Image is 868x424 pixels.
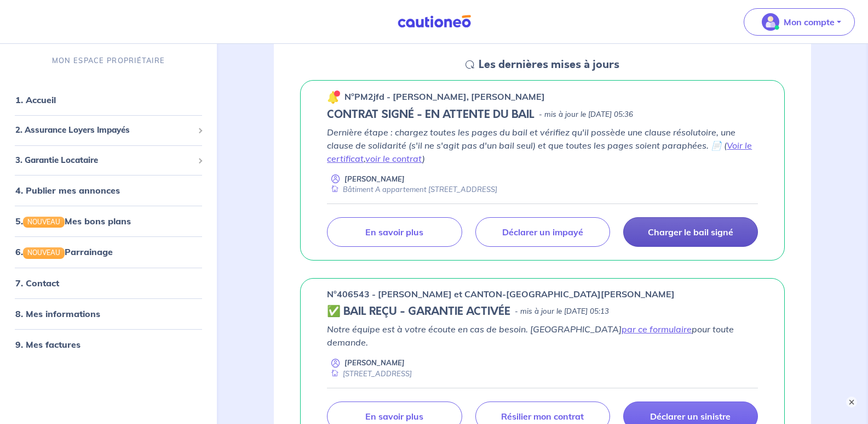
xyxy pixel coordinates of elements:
[15,185,120,196] a: 4. Publier mes annonces
[784,15,835,29] p: Mon compte
[15,216,131,227] a: 5.NOUVEAUMes bons plans
[365,153,422,164] a: voir le contrat
[15,308,100,319] a: 8. Mes informations
[4,89,212,111] div: 1. Accueil
[52,55,165,66] p: MON ESPACE PROPRIÉTAIRE
[15,94,56,105] a: 1. Accueil
[4,303,212,325] div: 8. Mes informations
[479,58,619,71] h5: Les dernières mises à jours
[344,358,405,368] p: [PERSON_NAME]
[846,397,857,408] button: ×
[15,154,193,167] span: 3. Garantie Locataire
[515,306,609,317] p: - mis à jour le [DATE] 05:13
[327,369,412,379] div: [STREET_ADDRESS]
[762,13,779,31] img: illu_account_valid_menu.svg
[502,227,583,238] p: Déclarer un impayé
[327,305,510,318] h5: ✅ BAIL REÇU - GARANTIE ACTIVÉE
[4,120,212,141] div: 2. Assurance Loyers Impayés
[4,150,212,171] div: 3. Garantie Locataire
[4,241,212,263] div: 6.NOUVEAUParrainage
[15,278,59,289] a: 7. Contact
[365,227,423,238] p: En savoir plus
[15,339,81,350] a: 9. Mes factures
[327,91,340,104] img: 🔔
[393,15,475,29] img: Cautioneo
[327,140,752,164] a: Voir le certificat
[327,108,534,121] h5: CONTRAT SIGNÉ - EN ATTENTE DU BAIL
[327,184,497,195] div: Bâtiment A appartement [STREET_ADDRESS]
[623,217,758,247] a: Charger le bail signé
[4,210,212,232] div: 5.NOUVEAUMes bons plans
[327,323,758,349] p: Notre équipe est à votre écoute en cas de besoin. [GEOGRAPHIC_DATA] pour toute demande.
[622,324,692,335] a: par ce formulaire
[4,272,212,294] div: 7. Contact
[539,109,633,120] p: - mis à jour le [DATE] 05:36
[344,174,405,184] p: [PERSON_NAME]
[327,126,758,165] p: Dernière étape : chargez toutes les pages du bail et vérifiez qu'il possède une clause résolutoir...
[4,333,212,355] div: 9. Mes factures
[15,124,193,137] span: 2. Assurance Loyers Impayés
[327,305,758,318] div: state: CONTRACT-VALIDATED, Context: ,MAYBE-CERTIFICATE,,LESSOR-DOCUMENTS,IS-ODEALIM
[327,287,675,301] p: n°406543 - [PERSON_NAME] et CANTON-[GEOGRAPHIC_DATA][PERSON_NAME]
[15,247,113,258] a: 6.NOUVEAUParrainage
[327,108,758,121] div: state: CONTRACT-SIGNED, Context: NEW,MAYBE-CERTIFICATE,RELATIONSHIP,LESSOR-DOCUMENTS
[327,217,462,247] a: En savoir plus
[744,8,855,36] button: illu_account_valid_menu.svgMon compte
[344,90,545,103] p: n°PM2jfd - [PERSON_NAME], [PERSON_NAME]
[648,227,733,238] p: Charger le bail signé
[4,179,212,201] div: 4. Publier mes annonces
[475,217,610,247] a: Déclarer un impayé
